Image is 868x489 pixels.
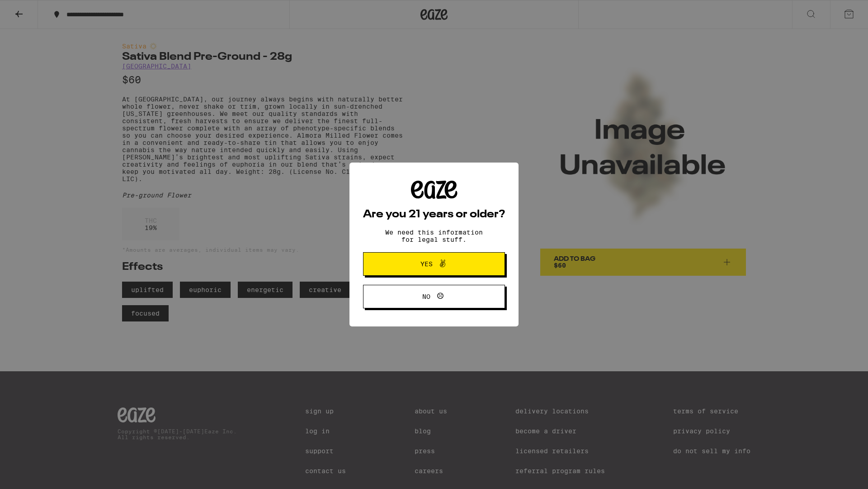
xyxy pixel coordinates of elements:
p: We need this information for legal stuff. [377,229,491,243]
h2: Are you 21 years or older? [363,209,505,220]
button: No [363,285,505,308]
button: Yes [363,252,505,276]
span: Yes [420,261,433,267]
span: No [422,293,430,300]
